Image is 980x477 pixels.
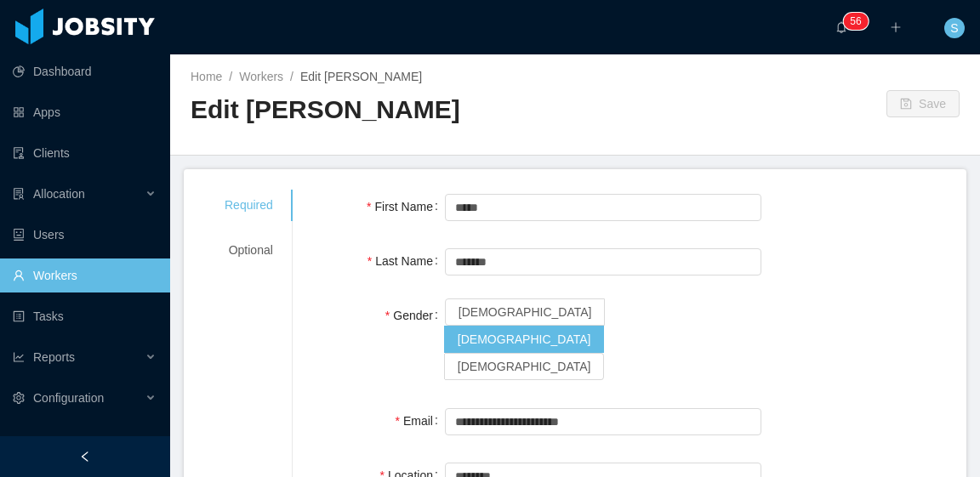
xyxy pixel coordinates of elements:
span: S [950,18,958,38]
label: First Name [367,200,445,213]
a: icon: appstoreApps [13,95,157,129]
i: icon: bell [835,21,847,33]
label: Email [396,414,445,428]
sup: 56 [843,13,868,30]
span: / [229,70,232,83]
span: Edit [PERSON_NAME] [300,70,422,83]
input: Email [445,408,761,435]
i: icon: setting [13,392,25,404]
label: Last Name [367,254,445,268]
label: Gender [385,309,445,322]
p: 6 [856,13,862,30]
p: 5 [850,13,856,30]
h2: Edit [PERSON_NAME] [191,93,575,128]
div: Required [204,190,293,221]
input: First Name [445,194,761,221]
div: Optional [204,235,293,266]
span: / [290,70,293,83]
i: icon: line-chart [13,351,25,363]
a: Home [191,70,222,83]
a: icon: pie-chartDashboard [13,54,157,88]
span: [DEMOGRAPHIC_DATA] [458,360,591,373]
a: icon: profileTasks [13,299,157,333]
span: Reports [33,350,75,364]
i: icon: solution [13,188,25,200]
a: icon: robotUsers [13,218,157,252]
span: [DEMOGRAPHIC_DATA] [459,305,592,319]
a: icon: auditClients [13,136,157,170]
i: icon: plus [890,21,902,33]
input: Last Name [445,248,761,275]
a: Workers [239,70,283,83]
span: Allocation [33,187,85,201]
span: [DEMOGRAPHIC_DATA] [458,332,591,346]
a: icon: userWorkers [13,258,157,292]
span: Configuration [33,391,104,405]
button: icon: saveSave [886,90,960,117]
